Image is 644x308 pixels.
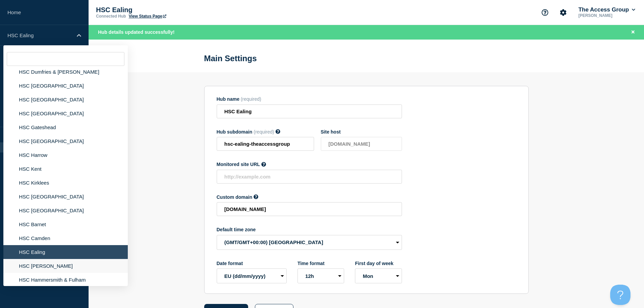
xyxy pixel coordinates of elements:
[217,261,287,266] div: Date format
[217,268,287,283] select: Date format
[3,204,128,217] li: HSC [GEOGRAPHIC_DATA]
[254,129,274,135] span: (required)
[129,14,166,19] a: View Status Page
[3,106,128,120] li: HSC [GEOGRAPHIC_DATA]
[217,96,402,102] div: Hub name
[3,79,128,93] li: HSC [GEOGRAPHIC_DATA]
[204,54,257,63] h1: Main Settings
[217,235,402,250] select: Default time zone
[3,93,128,106] li: HSC [GEOGRAPHIC_DATA]
[577,6,637,13] button: The Access Group
[7,32,72,38] p: HSC Ealing
[98,29,174,35] span: Hub details updated successfully!
[96,14,126,19] p: Connected Hub
[297,261,344,266] div: Time format
[3,190,128,204] li: HSC [GEOGRAPHIC_DATA]
[629,28,637,36] button: Close banner
[96,6,231,14] p: HSC Ealing
[556,5,570,20] button: Account settings
[3,162,128,176] li: HSC Kent
[3,176,128,190] li: HSC Kirklees
[217,104,402,118] input: Hub name
[241,96,261,102] span: (required)
[355,268,402,283] select: First day of week
[297,268,344,283] select: Time format
[610,285,630,305] iframe: Help Scout Beacon - Open
[217,170,402,184] input: http://example.com
[3,245,128,259] li: HSC Ealing
[217,194,253,200] span: Custom domain
[3,259,128,273] li: HSC [PERSON_NAME]
[217,137,314,151] input: sample
[321,129,402,135] div: Site host
[577,13,637,18] p: [PERSON_NAME]
[217,227,402,232] div: Default time zone
[3,134,128,148] li: HSC [GEOGRAPHIC_DATA]
[3,273,128,287] li: HSC Hammersmith & Fulham
[217,129,253,135] span: Hub subdomain
[3,65,128,79] li: HSC Dumfries & [PERSON_NAME]
[355,261,402,266] div: First day of week
[217,162,260,167] span: Monitored site URL
[3,148,128,162] li: HSC Harrow
[3,120,128,134] li: HSC Gateshead
[321,137,402,151] input: Site host
[538,5,552,20] button: Support
[3,217,128,231] li: HSC Barnet
[3,231,128,245] li: HSC Camden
